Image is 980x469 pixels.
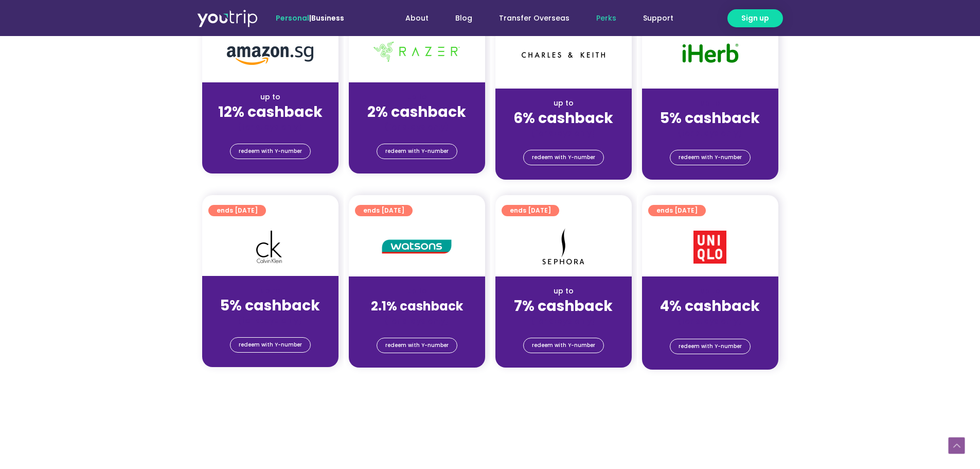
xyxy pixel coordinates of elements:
div: up to [504,98,623,109]
a: ends [DATE] [355,205,413,216]
a: redeem with Y-number [377,144,457,159]
div: up to [504,286,623,297]
a: Support [630,9,687,28]
span: Sign up [741,13,769,24]
strong: 12% cashback [218,102,323,122]
div: up to [357,92,477,102]
strong: 7% cashback [514,296,613,316]
div: up to [210,285,330,296]
div: (for stays only) [357,316,477,326]
strong: 2.1% cashback [371,298,463,315]
div: (for stays only) [650,128,770,138]
span: redeem with Y-number [385,144,449,159]
strong: 6% cashback [513,108,613,128]
div: (for stays only) [357,121,477,132]
div: up to [650,286,770,297]
div: (for stays only) [210,315,330,326]
span: redeem with Y-number [385,338,449,353]
span: ends [DATE] [363,205,404,216]
strong: 2% cashback [367,102,466,122]
a: redeem with Y-number [377,338,457,353]
a: ends [DATE] [502,205,559,216]
a: Perks [583,9,630,28]
strong: 4% cashback [660,296,760,316]
a: Business [311,13,344,23]
span: ends [DATE] [656,205,698,216]
span: | [276,13,344,23]
div: (for stays only) [504,128,623,138]
strong: 5% cashback [220,296,320,316]
a: redeem with Y-number [523,150,604,165]
span: ends [DATE] [510,205,551,216]
nav: Menu [372,9,687,28]
div: (for stays only) [504,316,623,326]
span: redeem with Y-number [239,338,302,352]
span: redeem with Y-number [679,339,742,354]
div: up to [357,286,477,297]
span: redeem with Y-number [532,150,595,165]
span: redeem with Y-number [532,338,595,353]
strong: 5% cashback [660,108,760,128]
a: Blog [442,9,486,28]
div: up to [210,92,330,102]
div: up to [650,98,770,109]
div: (for stays only) [210,121,330,132]
a: ends [DATE] [208,205,266,216]
span: ends [DATE] [217,205,258,216]
a: redeem with Y-number [523,338,604,353]
a: ends [DATE] [648,205,706,216]
div: (for stays only) [650,316,770,326]
a: Transfer Overseas [486,9,583,28]
span: redeem with Y-number [239,144,302,159]
span: Personal [276,13,309,23]
a: About [392,9,442,28]
a: redeem with Y-number [230,337,311,353]
a: Sign up [727,9,783,27]
a: redeem with Y-number [230,144,311,159]
span: redeem with Y-number [679,150,742,165]
a: redeem with Y-number [670,339,751,354]
a: redeem with Y-number [670,150,751,165]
